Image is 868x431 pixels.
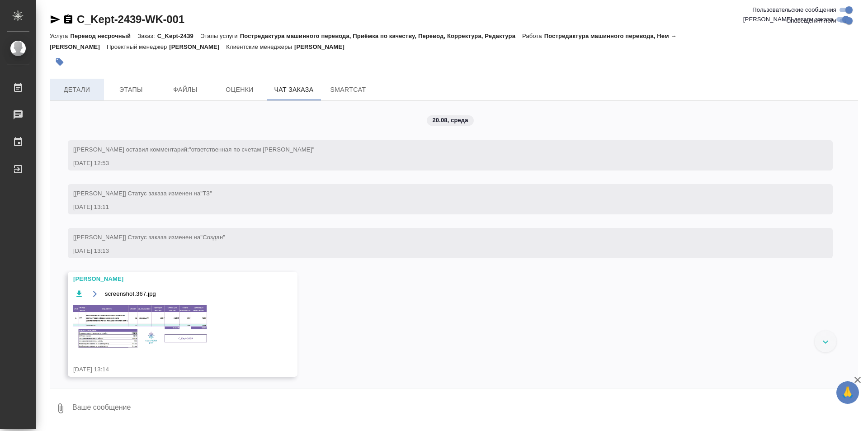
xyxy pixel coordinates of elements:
[326,84,370,95] span: SmartCat
[89,288,100,299] button: Открыть на драйве
[840,383,855,402] span: 🙏
[73,146,314,153] span: [[PERSON_NAME] оставил комментарий:
[77,13,184,25] a: C_Kept-2439-WK-001
[73,288,85,299] button: Скачать
[70,33,137,39] p: Перевод несрочный
[226,43,294,50] p: Клиентские менеджеры
[137,33,157,39] p: Заказ:
[73,203,801,212] div: [DATE] 13:11
[50,14,61,25] button: Скопировать ссылку для ЯМессенджера
[55,84,99,95] span: Детали
[169,43,226,50] p: [PERSON_NAME]
[218,84,261,95] span: Оценки
[786,16,836,25] span: Оповещения-логи
[200,190,212,197] span: "ТЗ"
[522,33,544,39] p: Работа
[272,84,316,95] span: Чат заказа
[294,43,351,50] p: [PERSON_NAME]
[432,116,468,125] p: 20.08, среда
[73,365,266,374] div: [DATE] 13:14
[107,43,169,50] p: Проектный менеджер
[50,52,70,72] button: Добавить тэг
[73,304,209,349] img: screenshot.367.jpg
[73,275,266,284] div: [PERSON_NAME]
[752,5,836,14] span: Пользовательские сообщения
[73,234,225,241] span: [[PERSON_NAME]] Статус заказа изменен на
[836,381,859,404] button: 🙏
[73,246,801,256] div: [DATE] 13:13
[63,14,74,25] button: Скопировать ссылку
[164,84,207,95] span: Файлы
[189,146,314,153] span: "ответственная по счетам [PERSON_NAME]"
[105,289,156,298] span: screenshot.367.jpg
[743,15,833,24] span: [PERSON_NAME] детали заказа
[200,234,225,241] span: "Создан"
[73,159,801,168] div: [DATE] 12:53
[157,33,200,39] p: C_Kept-2439
[109,84,153,95] span: Этапы
[200,33,240,39] p: Этапы услуги
[50,33,70,39] p: Услуга
[240,33,522,39] p: Постредактура машинного перевода, Приёмка по качеству, Перевод, Корректура, Редактура
[73,190,212,197] span: [[PERSON_NAME]] Статус заказа изменен на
